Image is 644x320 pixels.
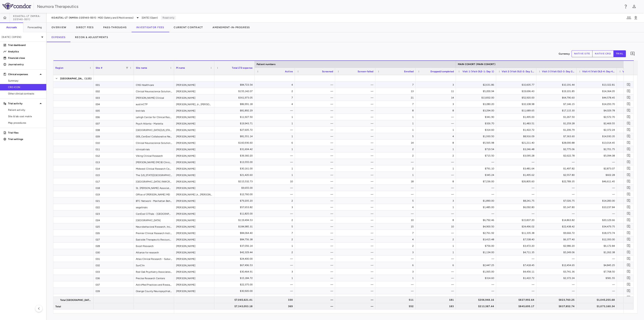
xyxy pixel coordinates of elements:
[627,141,631,145] svg: Add comment
[8,63,43,66] p: Journal entry
[98,16,134,20] span: MDD (Safety and Effectiveness)
[627,276,631,280] svg: Add comment
[94,114,134,120] div: 006
[459,107,494,114] div: $3,294.00
[627,192,631,196] svg: Add comment
[298,107,333,114] div: —
[627,109,631,112] svg: Add comment
[94,101,134,107] div: 004
[6,26,17,29] h6: Accruals
[8,108,43,112] span: Patient activity
[134,210,174,217] div: CenExel CITrials - [GEOGRAPHIC_DATA]
[626,217,631,223] button: Add comment
[458,63,495,66] span: MAIN COHORT (MAIN COHORT)
[626,114,631,120] button: Add comment
[258,101,293,107] div: 4
[8,92,43,95] span: Other clinical contracts
[174,191,214,197] div: [PERSON_NAME] Jr., [PERSON_NAME]
[134,230,174,236] div: Premier Clinical Research Institute
[627,250,631,254] svg: Add comment
[630,51,635,56] svg: Add comment
[174,101,214,107] div: [PERSON_NAME], Jr., [PERSON_NAME]
[37,3,621,9] div: Neumora Therapeutics
[94,288,134,294] div: 039
[134,243,174,249] div: Excell Research
[8,56,43,60] p: Financial close
[174,152,214,159] div: [PERSON_NAME]
[627,173,631,177] svg: Add comment
[134,217,174,223] div: [GEOGRAPHIC_DATA]
[502,70,534,73] span: Visit 2 (Visit OLE-2: Day 15)
[134,127,174,133] div: [GEOGRAPHIC_DATA][US_STATE] at [GEOGRAPHIC_DATA]
[626,250,631,255] button: Add comment
[174,94,214,101] div: [PERSON_NAME]
[134,114,174,120] div: Lehigh Center for Clinical Research
[71,23,98,32] button: Direct Fees
[174,133,214,139] div: [PERSON_NAME]
[626,153,631,158] button: Add comment
[626,192,631,197] button: Add comment
[134,178,174,184] div: [GEOGRAPHIC_DATA] (NWCRC)
[134,198,174,204] div: BTC Network - Manhattan Behavioral Medicine
[96,66,102,69] span: Site #
[627,289,631,293] svg: Add comment
[419,82,454,88] div: 3
[174,217,214,223] div: [PERSON_NAME]
[94,159,134,165] div: 013
[94,146,134,152] div: 011
[8,50,43,53] p: Analytics
[174,198,214,204] div: [PERSON_NAME]
[626,256,631,261] button: Add comment
[8,79,43,83] span: Summary
[627,218,631,222] svg: Add comment
[2,35,40,39] p: [DATE] (Open)
[174,127,214,133] div: [PERSON_NAME]
[592,50,614,57] button: native cro
[94,140,134,146] div: 010
[629,50,636,57] button: Add comment
[174,172,214,178] div: [PERSON_NAME]
[134,133,174,139] div: 009_CenExel Collaborative Neuroscience Network (CNS) - [GEOGRAPHIC_DATA]
[626,95,631,100] button: Add comment
[94,243,134,249] div: 028
[94,204,134,210] div: 022
[134,107,174,114] div: brstrials
[174,120,214,126] div: [PERSON_NAME]
[627,263,631,267] svg: Add comment
[258,94,293,101] div: 7
[627,102,631,106] svg: Add comment
[559,52,570,56] p: Currency
[626,166,631,171] button: Add comment
[258,82,293,88] div: 4
[626,243,631,249] button: Add comment
[404,70,414,73] span: Enrolled
[94,223,134,230] div: 025
[94,198,134,204] div: 021
[459,120,494,127] div: $326.70
[94,165,134,172] div: 014
[8,131,43,135] p: Trial files
[500,88,534,94] div: $19,696.43
[8,115,43,118] span: Site & lab cost matrix
[94,94,134,101] div: 003
[94,133,134,139] div: 009
[218,114,253,120] div: $11,927.50
[174,268,214,275] div: [PERSON_NAME]
[134,223,174,230] div: Neurobehavioral Research, Inc. [GEOGRAPHIC_DATA]
[542,70,575,73] span: Visit 3 (Visit OLE-3: Day 29)
[459,88,494,94] div: $5,200.94
[94,275,134,281] div: 036
[258,114,293,120] div: 1
[540,88,575,94] div: $19,101.85
[626,140,631,145] button: Add comment
[174,140,214,146] div: [PERSON_NAME]
[174,256,214,262] div: [PERSON_NAME]
[419,114,454,120] div: —
[626,288,631,294] button: Add comment
[459,114,494,120] div: $341.90
[174,185,214,191] div: [PERSON_NAME]
[174,249,214,255] div: [PERSON_NAME]
[218,101,253,107] div: $86,991.18
[626,159,631,165] button: Add comment
[47,23,71,32] button: Overview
